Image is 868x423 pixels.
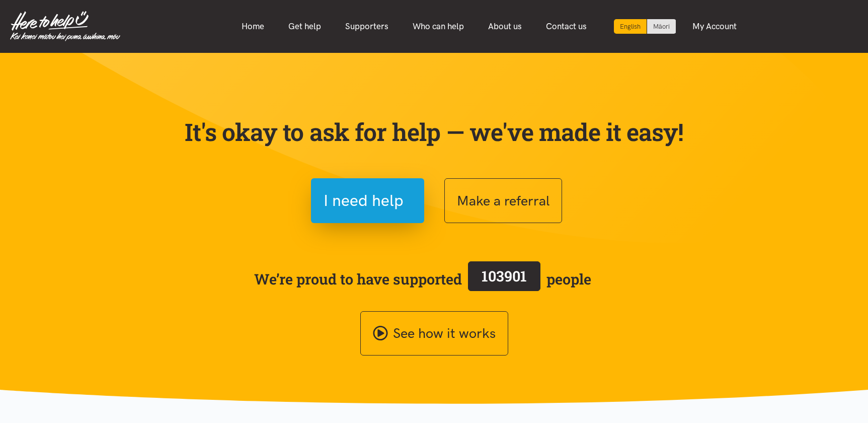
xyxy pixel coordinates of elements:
div: Language toggle [614,19,676,34]
a: Home [229,16,276,37]
span: I need help [324,188,404,214]
button: I need help [311,178,424,223]
a: 103901 [462,259,546,299]
a: Supporters [333,16,401,37]
button: Make a referral [444,178,562,223]
a: About us [476,16,534,37]
a: Switch to Te Reo Māori [647,19,676,34]
img: Home [10,11,120,41]
a: Contact us [534,16,599,37]
a: See how it works [360,311,508,356]
p: It's okay to ask for help — we've made it easy! [183,117,686,147]
a: Get help [276,16,333,37]
a: My Account [680,16,749,37]
div: Current language [614,19,647,34]
span: We’re proud to have supported people [254,259,591,299]
a: Who can help [401,16,476,37]
span: 103901 [482,266,527,286]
